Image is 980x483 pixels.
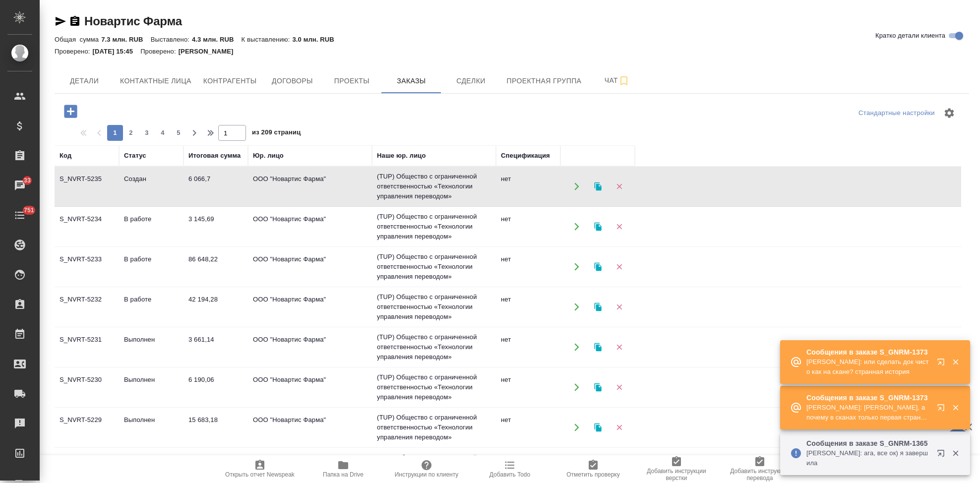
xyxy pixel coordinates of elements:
td: Выполнен [119,370,184,405]
button: Открыть [566,377,587,398]
button: Открыть в новой вкладке [931,398,955,422]
td: В работе [119,290,184,324]
span: Проектная группа [506,75,581,87]
p: Выставлено: [151,36,192,43]
span: Заказы [387,75,435,87]
span: Добавить инструкции перевода [724,468,796,482]
td: S_NVRT-5229 [55,410,119,445]
td: 3 145,69 [184,209,248,244]
span: 33 [18,176,37,185]
td: Создан [119,169,184,204]
span: Договоры [268,75,316,87]
td: 6 066,7 [184,169,248,204]
svg: Подписаться [618,75,630,87]
td: нет [496,209,560,244]
span: 751 [18,205,40,215]
button: Клонировать [588,337,608,358]
button: Инструкции по клиенту [385,455,468,483]
td: ООО "Новартис Фарма" [248,330,372,364]
div: split button [856,106,937,121]
button: 5 [171,125,186,141]
td: ООО "Новартис Фарма" [248,169,372,204]
button: Удалить [609,217,629,237]
span: Контрагенты [203,75,257,87]
button: Открыть [566,418,587,438]
div: Статус [124,151,146,161]
button: Открыть отчет Newspeak [218,455,302,483]
p: 3.0 млн. RUB [292,36,341,43]
div: Код [60,151,71,161]
button: Добавить инструкции перевода [718,455,801,483]
p: Сообщения в заказе S_GNRM-1365 [806,438,930,448]
p: Сообщения в заказе S_GNRM-1373 [806,393,930,403]
button: Добавить проект [57,101,84,121]
div: Спецификация [501,151,550,161]
td: S_NVRT-5230 [55,370,119,405]
span: 2 [123,128,139,138]
span: Проекты [328,75,375,87]
button: Клонировать [588,177,608,197]
p: К выставлению: [241,36,292,43]
p: [PERSON_NAME]: [PERSON_NAME], а почему в сканах только первая страница документа? что-то я не пой... [806,403,930,423]
td: В работе [119,249,184,284]
td: Выполнен [119,330,184,364]
a: 33 [2,173,37,198]
span: из 209 страниц [252,126,301,141]
td: (TUP) Общество с ограниченной ответственностью «Технологии управления переводом» [372,408,496,447]
button: Удалить [609,337,629,358]
td: нет [496,249,560,284]
span: Папка на Drive [323,471,364,478]
td: 86 648,22 [184,249,248,284]
button: Клонировать [588,297,608,317]
td: ООО "Новартис Фарма" [248,249,372,284]
p: [PERSON_NAME] [179,48,241,55]
span: Настроить таблицу [937,101,961,125]
td: нет [496,169,560,204]
button: 4 [155,125,171,141]
button: Папка на Drive [302,455,385,483]
span: Инструкции по клиенту [395,471,459,478]
button: Закрыть [945,403,966,412]
button: Удалить [609,418,629,438]
span: Детали [61,75,108,87]
button: Удалить [609,177,629,197]
td: (TUP) Общество с ограниченной ответственностью «Технологии управления переводом» [372,287,496,327]
span: Добавить Todo [490,471,530,478]
td: (TUP) Общество с ограниченной ответственностью «Технологии управления переводом» [372,247,496,287]
button: Добавить Todo [468,455,551,483]
td: ООО "Новартис Фарма" [248,410,372,445]
td: S_NVRT-5232 [55,290,119,324]
a: 751 [2,203,37,228]
button: Открыть в новой вкладке [931,352,955,376]
button: Удалить [609,377,629,398]
td: 3 661,14 [184,330,248,364]
td: (TUP) Общество с ограниченной ответственностью «Технологии управления переводом» [372,327,496,367]
div: Юр. лицо [253,151,284,161]
button: Закрыть [945,358,966,366]
td: S_NVRT-5231 [55,330,119,364]
td: S_NVRT-5234 [55,209,119,244]
button: Добавить инструкции верстки [635,455,718,483]
span: Отметить проверку [566,471,619,478]
button: Открыть [566,337,587,358]
button: Удалить [609,257,629,277]
td: ООО "Новартис Фарма" [248,290,372,324]
span: 3 [139,128,155,138]
span: Контактные лица [120,75,191,87]
p: Проверено: [55,48,93,55]
span: Кратко детали клиента [875,31,945,41]
td: ООО "Новартис Фарма" [248,209,372,244]
span: Сделки [447,75,494,87]
button: Открыть [566,257,587,277]
div: Наше юр. лицо [377,151,426,161]
a: Новартис Фарма [84,14,182,28]
button: 3 [139,125,155,141]
span: 4 [155,128,171,138]
p: 7.3 млн. RUB [101,36,150,43]
span: 5 [171,128,186,138]
button: Клонировать [588,217,608,237]
button: Открыть [566,177,587,197]
td: нет [496,290,560,324]
p: [DATE] 15:45 [93,48,141,55]
td: S_NVRT-5235 [55,169,119,204]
